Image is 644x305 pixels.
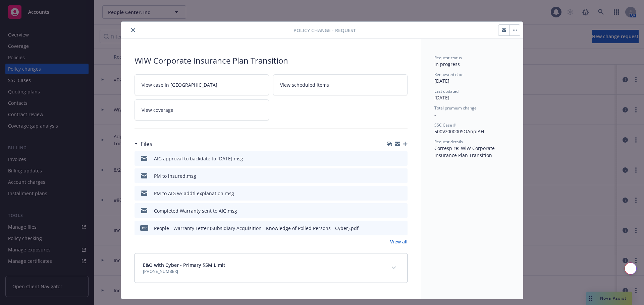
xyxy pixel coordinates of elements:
div: E&O with Cyber - Primary $5M Limit[PHONE_NUMBER]expand content [135,253,407,283]
span: 500Vz00000SOAnpIAH [434,128,484,135]
button: preview file [399,190,405,197]
button: download file [388,207,393,214]
span: [DATE] [434,78,449,84]
button: download file [388,225,393,232]
span: Total premium change [434,105,477,111]
button: download file [388,190,393,197]
div: PM to AIG w/ addtl explanation.msg [154,190,234,197]
a: View case in [GEOGRAPHIC_DATA] [135,74,269,95]
h3: Files [141,140,152,148]
span: Corresp re: WiW Corporate Insurance Plan Transition [434,145,496,158]
span: View case in [GEOGRAPHIC_DATA] [142,81,217,88]
button: download file [388,155,393,162]
a: View all [390,238,408,245]
span: Request status [434,55,462,61]
a: View scheduled items [273,74,408,95]
div: AIG approval to backdate to [DATE].msg [154,155,243,162]
span: Request details [434,139,463,145]
span: E&O with Cyber - Primary $5M Limit [143,261,225,269]
span: [DATE] [434,94,449,101]
button: preview file [399,207,405,214]
span: View scheduled items [280,81,329,88]
button: preview file [399,225,405,232]
button: close [129,26,137,34]
span: [PHONE_NUMBER] [143,269,225,275]
span: Last updated [434,88,459,94]
span: Policy change - Request [293,27,356,34]
span: SSC Case # [434,122,456,128]
div: Files [135,140,152,148]
button: preview file [399,172,405,179]
span: pdf [140,225,148,230]
div: WiW Corporate Insurance Plan Transition [135,55,408,66]
div: Completed Warranty sent to AIG.msg [154,207,237,214]
button: preview file [399,155,405,162]
span: View coverage [142,106,173,113]
div: PM to insured.msg [154,172,196,179]
button: download file [388,172,393,179]
span: - [434,111,436,118]
span: In progress [434,61,460,67]
a: View coverage [135,99,269,121]
button: expand content [388,262,399,273]
div: People - Warranty Letter (Subsidiary Acquisition - Knowledge of Polled Persons - Cyber).pdf [154,225,359,232]
span: Requested date [434,72,464,77]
